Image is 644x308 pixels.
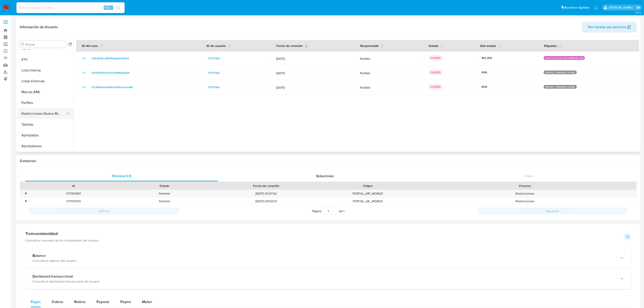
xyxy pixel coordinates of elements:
[322,190,413,197] div: PORTAL_MP_MOBILE
[17,54,74,65] button: KYC
[17,108,70,119] button: Restricciones Nuevo Mundo
[594,6,598,9] a: Notificaciones
[564,5,590,10] span: Accesos rápidos
[417,184,633,188] div: Proceso
[25,199,27,203] div: •
[68,42,72,47] button: Volver al orden por defecto
[122,184,207,188] div: Estado
[525,173,533,179] span: Chat
[17,97,74,108] button: Perfiles
[17,119,74,130] button: Tarjetas
[110,5,112,10] span: s
[25,42,65,46] input: Buscar
[17,65,74,76] button: Lista Interna
[28,190,119,197] div: 371750997
[210,190,322,197] div: [DATE] 10:07:42
[119,198,210,205] div: finished
[322,198,413,205] div: PORTAL_ML_MOBILE
[17,130,74,141] button: Aprobados
[20,159,637,163] h1: Contactos
[21,42,25,46] button: Buscar
[17,141,74,152] button: Aprobadores
[478,207,627,215] button: Siguiente
[17,76,74,87] button: Listas Externas
[325,184,410,188] div: Origen
[316,173,334,179] span: Soluciones
[636,5,641,10] a: Salir
[31,184,116,188] div: Id
[582,22,637,32] button: Ver mirada por persona
[413,198,637,205] div: Restricciones
[119,190,210,197] div: finished
[312,207,345,215] span: Página de
[112,173,131,179] span: Historial CX
[588,22,626,32] span: Ver mirada por persona
[104,5,108,10] span: Alt
[213,184,319,188] div: Fecha de creación
[29,207,179,215] button: Anterior
[344,209,345,213] span: 1
[20,25,58,29] h1: Información de Usuario
[609,5,634,10] p: eliana.eguerrero@mercadolibre.com
[413,190,637,197] div: Restricciones
[114,5,123,11] button: search-icon
[17,87,74,97] button: Marcas AML
[25,191,27,196] div: •
[210,198,322,205] div: [DATE] 09:52:01
[16,5,125,11] input: Buscar usuario o caso...
[28,198,119,205] div: 371747013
